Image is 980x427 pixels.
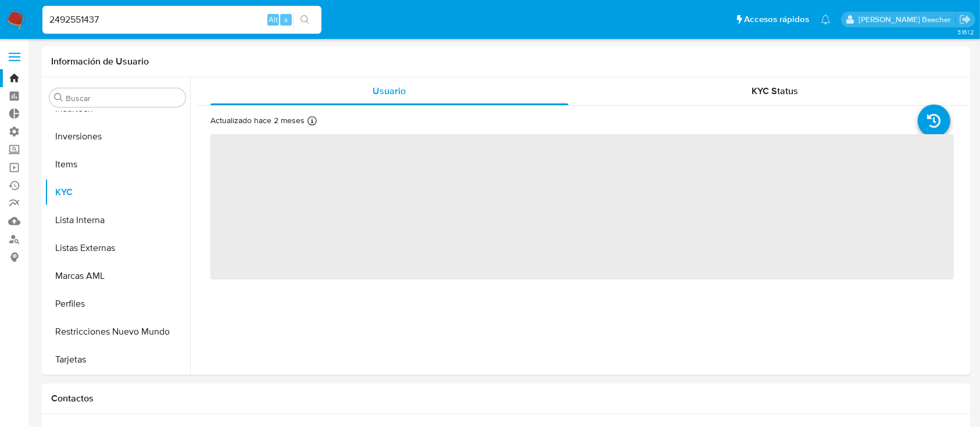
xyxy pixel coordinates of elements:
[45,206,190,234] button: Lista Interna
[42,12,321,27] input: Buscar usuario o caso...
[54,93,63,102] button: Buscar
[210,134,954,279] span: ‌
[45,234,190,262] button: Listas Externas
[66,93,181,103] input: Buscar
[269,14,278,25] span: Alt
[821,15,831,24] a: Notificaciones
[51,56,149,67] h1: Información de Usuario
[744,13,809,26] span: Accesos rápidos
[210,115,305,126] p: Actualizado hace 2 meses
[859,14,955,25] p: camila.tresguerres@mercadolibre.com
[45,262,190,290] button: Marcas AML
[45,123,190,150] button: Inversiones
[45,150,190,178] button: Items
[51,393,961,404] h1: Contactos
[45,290,190,318] button: Perfiles
[293,12,317,28] button: search-icon
[959,13,971,26] a: Salir
[45,346,190,374] button: Tarjetas
[373,84,406,98] span: Usuario
[45,178,190,206] button: KYC
[284,14,288,25] span: s
[752,84,798,98] span: KYC Status
[45,318,190,346] button: Restricciones Nuevo Mundo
